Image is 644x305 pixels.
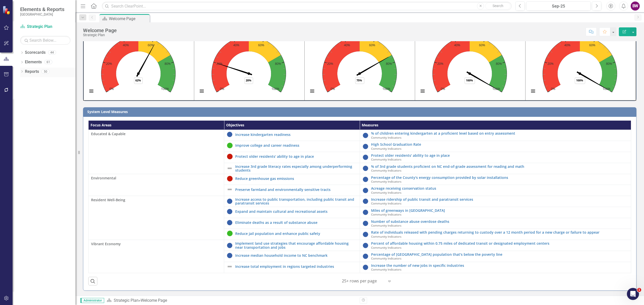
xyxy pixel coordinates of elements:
[371,245,401,249] span: Community Indicators
[371,212,401,216] span: Community Indicators
[224,163,360,174] td: Double-Click to Edit Right Click for Context Menu
[80,298,104,303] span: Administrator
[275,61,281,66] text: 80%
[227,186,233,192] img: Not Defined
[363,176,369,182] img: No Information
[371,176,629,179] a: Percentage of the County's energy consumption provided by solar installations
[235,241,357,249] a: Implement land use strategies that encourage affordable housing near transportation and jobs
[224,185,360,196] td: Double-Click to Edit Right Click for Context Menu
[20,36,70,45] input: Search Below...
[227,230,233,236] img: On Target
[363,165,369,171] img: No Information
[88,88,95,95] button: View chart menu, Current Period % of Target Achieved
[89,174,224,196] td: Double-Click to Edit
[235,221,357,224] a: Eliminate deaths as a result of substance abuse
[371,256,401,260] span: Community Indicators
[360,196,631,207] td: Double-Click to Edit Right Click for Context Menu
[363,154,369,160] img: No Information
[356,78,362,82] text: 75%
[360,185,631,196] td: Double-Click to Edit Right Click for Context Menu
[20,6,64,12] span: Elements & Reports
[91,131,221,136] span: Educated & Capable
[369,43,375,47] text: 60%
[327,61,333,66] text: 20%
[85,24,193,99] div: Current Period % of Target Achieved. Highcharts interactive chart.
[606,61,612,66] text: 80%
[363,132,369,138] img: No Information
[360,174,631,185] td: Double-Click to Edit Right Click for Context Menu
[371,165,629,168] a: % of 3rd grade students proficient on NC end-of-grade assessment for reading and math
[136,44,155,77] path: 61.974692. % of Target Aggregation.
[526,2,591,11] button: Sep-25
[224,251,360,262] td: Double-Click to Edit Right Click for Context Menu
[371,223,401,227] span: Community Indicators
[551,86,555,91] text: 0%
[271,86,279,91] text: 100%
[344,43,350,47] text: 40%
[235,197,357,205] a: Increase access to public transportation, including public transit and paratransit services
[42,69,50,74] div: 50
[220,86,224,91] text: 0%
[356,56,389,76] path: 75. % of Target Aggregation.
[106,61,112,66] text: 20%
[360,251,631,262] td: Double-Click to Edit Right Click for Context Menu
[227,252,233,259] img: No Information
[416,24,523,99] svg: Interactive chart
[227,165,233,171] img: Not Defined
[371,142,629,146] a: High School Graduation Rate
[246,78,251,82] text: 20%
[83,28,117,33] div: Welcome Page
[631,2,640,11] button: BW
[227,242,233,248] img: No Information
[224,240,360,251] td: Double-Click to Edit Right Click for Context Menu
[454,43,460,47] text: 40%
[306,24,413,99] svg: Interactive chart
[371,131,629,135] a: % of children entering kindergarten at a proficient level based on entry assessment
[224,218,360,229] td: Double-Click to Edit Right Click for Context Menu
[371,252,629,256] a: Percentage of [GEOGRAPHIC_DATA] population that's below the poverty line
[637,288,641,292] span: 1
[528,3,589,9] div: Sep-25
[224,130,360,141] td: Double-Click to Edit Right Click for Context Menu
[564,43,571,47] text: 40%
[235,232,357,235] a: Reduce jail population and enhance public safety
[382,86,390,91] text: 100%
[363,231,369,237] img: No Information
[91,176,221,181] span: Environmental
[227,220,233,226] img: No Information
[360,229,631,240] td: Double-Click to Edit Right Click for Context Menu
[258,43,264,47] text: 60%
[363,242,369,248] img: No Information
[371,201,401,205] span: Community Indicators
[493,4,503,8] span: Search
[109,16,148,22] div: Welcome Page
[371,157,401,161] span: Community Indicators
[141,298,167,303] div: Welcome Page
[363,187,369,193] img: No Information
[371,146,401,150] span: Community Indicators
[309,88,316,95] button: View chart menu, Current Period % of Target Achieved
[371,168,401,172] span: Community Indicators
[466,71,499,91] path: 100. % of Target Aggregation.
[235,253,357,257] a: Increase median household income to NC benchmark
[360,152,631,163] td: Double-Click to Edit Right Click for Context Menu
[20,12,64,16] small: [GEOGRAPHIC_DATA]
[148,43,154,47] text: 60%
[85,24,192,99] svg: Interactive chart
[371,197,629,201] a: Increase ridership of public transit and paratransit services
[371,264,629,267] a: Increase the number of new jobs in specific industries
[227,131,233,137] img: No Information
[44,60,52,64] div: 61
[123,43,129,47] text: 40%
[371,154,629,157] a: Protect older residents' ability to age in place
[235,143,357,147] a: Improve college and career readiness
[360,218,631,229] td: Double-Click to Edit Right Click for Context Menu
[371,230,629,234] a: Rate of individuals released with pending charges returning to custody over a 12 month period for...
[360,141,631,152] td: Double-Click to Edit Right Click for Context Menu
[371,241,629,245] a: Percent of affordable housing within 0.75 miles of dedicated transit or designated employment cen...
[235,165,357,172] a: Increase 3rd grade literacy rates especially among underperforming students
[102,2,512,11] input: Search ClearPoint...
[496,61,502,66] text: 80%
[306,24,414,99] div: Current Period % of Target Achieved. Highcharts interactive chart.
[577,71,609,91] path: 100. % of Target Aggregation.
